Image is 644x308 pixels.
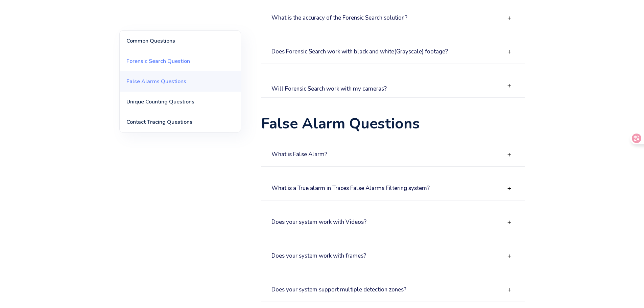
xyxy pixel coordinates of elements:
h3: Does your system work with Videos? [271,219,366,226]
img: OPEN [507,49,512,54]
h3: Does Forensic Search work with black and white(Grayscale) footage? [271,49,448,55]
strong: False Alarm Questions [261,114,420,134]
a: Forensic Search Question [120,51,241,71]
img: OPEN [507,220,512,225]
h3: What is False Alarm? [271,151,327,158]
h3: What is a True alarm in Traces False Alarms Filtering system? [271,185,430,192]
img: OPEN [507,16,512,21]
img: OPEN [507,287,512,292]
h3: Does your system work with frames? [271,253,366,259]
h3: What is the accuracy of the Forensic Search solution? [271,15,407,21]
a: Contact Tracing Questions [120,112,241,132]
img: OPEN [507,152,512,157]
h3: Will Forensic Search work with my cameras? [271,79,387,92]
a: Common Questions [120,31,241,51]
img: OPEN [507,186,512,191]
img: OPEN [507,254,512,259]
a: Unique Counting Questions [120,92,241,112]
a: False Alarms Questions [120,71,241,92]
h3: Does your system support multiple detection zones? [271,287,406,293]
img: OPEN [507,83,512,88]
